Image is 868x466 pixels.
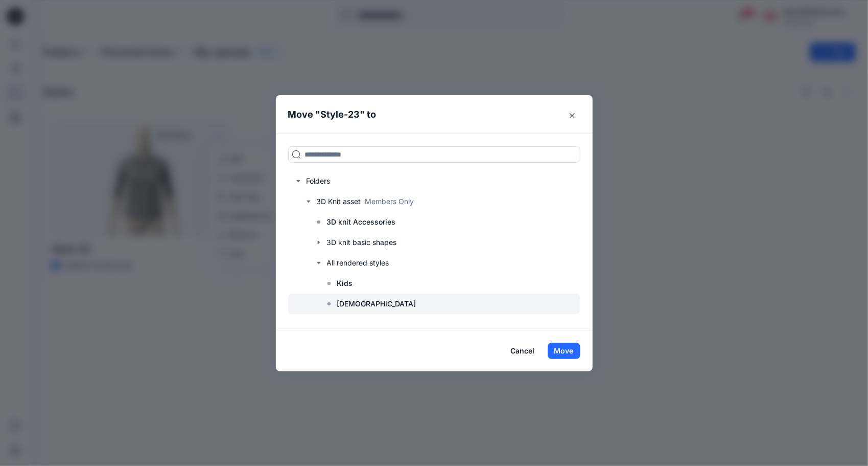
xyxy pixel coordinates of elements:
[276,95,577,134] header: Move " " to
[564,107,580,124] button: Close
[548,343,580,359] button: Move
[327,216,396,228] p: 3D knit Accessories
[504,343,542,359] button: Cancel
[321,107,360,122] p: Style-23
[337,277,353,290] p: Kids
[337,298,416,310] p: [DEMOGRAPHIC_DATA]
